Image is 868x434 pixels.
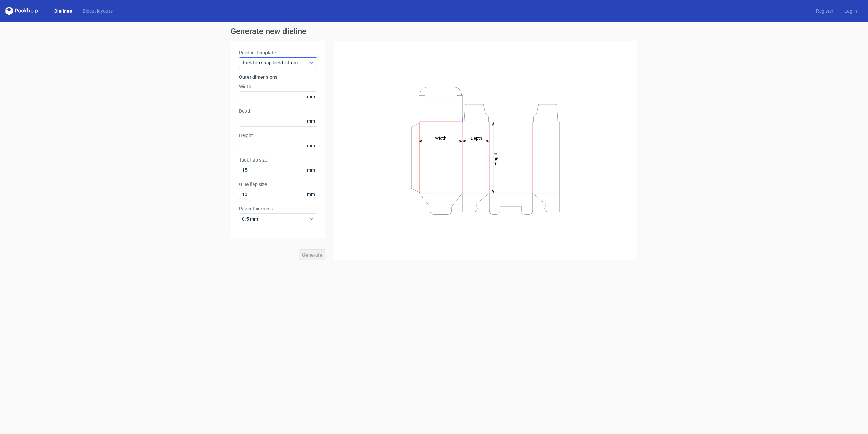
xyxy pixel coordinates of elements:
[239,108,317,114] label: Depth
[811,7,839,14] a: Register
[471,135,482,140] tspan: Depth
[493,153,498,165] tspan: Height
[305,165,317,175] span: mm
[839,7,863,14] a: Log in
[239,132,317,139] label: Height
[231,27,637,35] h1: Generate new dieline
[239,205,317,212] label: Paper thickness
[242,59,309,66] span: Tuck top snap lock bottom
[239,181,317,188] label: Glue flap size
[435,135,446,140] tspan: Width
[77,7,118,14] a: Diecut layouts
[239,156,317,163] label: Tuck flap size
[239,83,317,90] label: Width
[239,49,317,56] label: Product template
[305,140,317,151] span: mm
[305,116,317,126] span: mm
[242,215,309,222] span: 0.5 mm
[239,74,317,80] h3: Outer dimensions
[49,7,77,14] a: Dielines
[305,92,317,102] span: mm
[305,189,317,200] span: mm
